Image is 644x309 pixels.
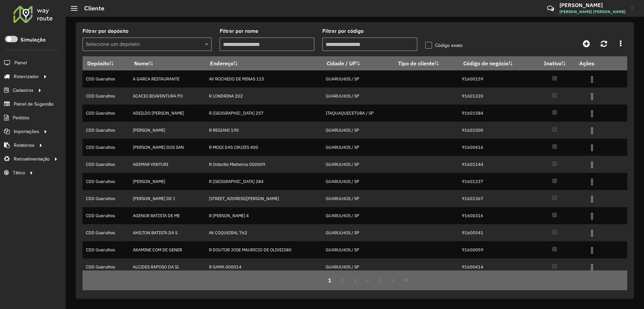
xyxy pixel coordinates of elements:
[399,274,412,287] button: Last Page
[323,274,336,287] button: 1
[206,122,322,139] td: R REGIANI 190
[322,87,394,105] td: GUARULHOS / SP
[14,59,27,66] span: Painel
[129,70,206,87] td: A GARCA RESTAURANTE
[575,56,615,70] th: Ações
[459,56,535,70] th: Código de negócio
[361,274,374,287] button: 4
[83,190,129,207] td: CDD Guarulhos
[83,139,129,156] td: CDD Guarulhos
[459,224,535,241] td: 91600541
[322,122,394,139] td: GUARULHOS / SP
[206,224,322,241] td: AV COQUEIRAL 762
[83,173,129,190] td: CDD Guarulhos
[322,258,394,275] td: GUARULHOS / SP
[322,241,394,258] td: GUARULHOS / SP
[206,207,322,224] td: R [PERSON_NAME] 4
[206,105,322,122] td: R [GEOGRAPHIC_DATA] 257
[459,70,535,87] td: 91600159
[374,274,387,287] button: 5
[322,70,394,87] td: GUARULHOS / SP
[83,105,129,122] td: CDD Guarulhos
[14,101,54,108] span: Painel de Sugestão
[459,139,535,156] td: 91600416
[394,56,459,70] th: Tipo de cliente
[348,274,361,287] button: 3
[322,173,394,190] td: GUARULHOS / SP
[83,87,129,105] td: CDD Guarulhos
[322,27,364,35] label: Filtrar por código
[559,9,626,15] span: [PERSON_NAME] [PERSON_NAME]
[13,114,30,121] span: Pedidos
[83,156,129,173] td: CDD Guarulhos
[206,56,322,70] th: Endereço
[129,224,206,241] td: AHILTON BATISTA DA S
[322,139,394,156] td: GUARULHOS / SP
[459,173,535,190] td: 91601237
[129,190,206,207] td: [PERSON_NAME] DE J
[83,241,129,258] td: CDD Guarulhos
[425,42,463,49] label: Código exato
[322,207,394,224] td: GUARULHOS / SP
[322,190,394,207] td: GUARULHOS / SP
[459,190,535,207] td: 91601367
[206,70,322,87] td: AV ROCHEDO DE MINAS 115
[322,156,394,173] td: GUARULHOS / SP
[83,56,129,70] th: Depósito
[322,105,394,122] td: ITAQUAQUECETUBA / SP
[129,87,206,105] td: ACACIO BOAVENTURA PO
[129,56,206,70] th: Nome
[543,1,558,16] a: Contato Rápido
[535,56,575,70] th: Inativo
[459,241,535,258] td: 91600059
[220,27,258,35] label: Filtrar por nome
[83,27,128,35] label: Filtrar por depósito
[206,258,322,275] td: R GAMA 000014
[83,224,129,241] td: CDD Guarulhos
[83,122,129,139] td: CDD Guarulhos
[206,190,322,207] td: [STREET_ADDRESS][PERSON_NAME]
[129,173,206,190] td: [PERSON_NAME]
[77,5,104,12] h2: Cliente
[129,258,206,275] td: ALCIDES RAPOSO DA SI
[322,56,394,70] th: Cidade / UF
[206,241,322,258] td: R DOUTOR JOSE MAURICIO DE OLIVEI380
[459,258,535,275] td: 91600414
[129,122,206,139] td: [PERSON_NAME]
[386,274,399,287] button: Next Page
[83,207,129,224] td: CDD Guarulhos
[129,241,206,258] td: AKAMINE COM DE GENER
[13,87,34,94] span: Cadastros
[459,156,535,173] td: 91601144
[206,173,322,190] td: R [GEOGRAPHIC_DATA] 284
[129,139,206,156] td: [PERSON_NAME] DOS SAN
[14,73,39,80] span: Roteirizador
[459,207,535,224] td: 91600316
[14,142,35,149] span: Relatórios
[129,207,206,224] td: AGENOR BATISTA DE ME
[129,105,206,122] td: ADEILDO [PERSON_NAME]
[459,122,535,139] td: 91601000
[459,105,535,122] td: 91601584
[206,87,322,105] td: R LONDRINA 202
[13,169,25,176] span: Tático
[83,70,129,87] td: CDD Guarulhos
[206,139,322,156] td: R MOGI DAS CRUZES 400
[559,2,626,8] h3: [PERSON_NAME]
[336,274,348,287] button: 2
[14,156,50,163] span: Retroalimentação
[20,36,46,44] label: Simulação
[129,156,206,173] td: ADEMAR VENTURI
[459,87,535,105] td: 91601320
[83,258,129,275] td: CDD Guarulhos
[322,224,394,241] td: GUARULHOS / SP
[206,156,322,173] td: R Octacilio Malheiros 000009
[14,128,39,135] span: Importações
